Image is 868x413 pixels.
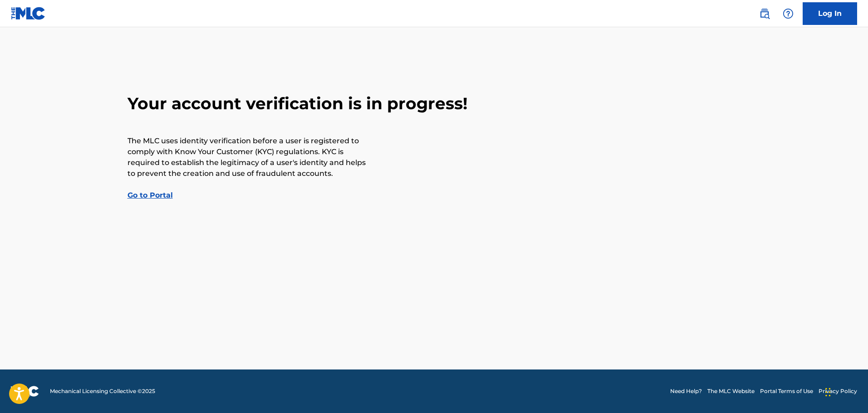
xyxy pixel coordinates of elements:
[759,8,770,19] img: search
[128,191,173,199] a: Go to Portal
[783,8,794,19] img: help
[50,387,155,395] span: Mechanical Licensing Collective © 2025
[11,7,46,20] img: MLC Logo
[823,369,868,413] iframe: Chat Widget
[779,5,797,23] div: Help
[11,386,39,397] img: logo
[128,93,741,114] h2: Your account verification is in progress!
[803,2,857,25] a: Log In
[760,387,813,395] a: Portal Terms of Use
[128,136,368,179] p: The MLC uses identity verification before a user is registered to comply with Know Your Customer ...
[819,387,857,395] a: Privacy Policy
[825,379,831,406] div: Arrastar
[823,369,868,413] div: Widget de chat
[755,5,774,23] a: Public Search
[707,387,755,395] a: The MLC Website
[670,387,702,395] a: Need Help?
